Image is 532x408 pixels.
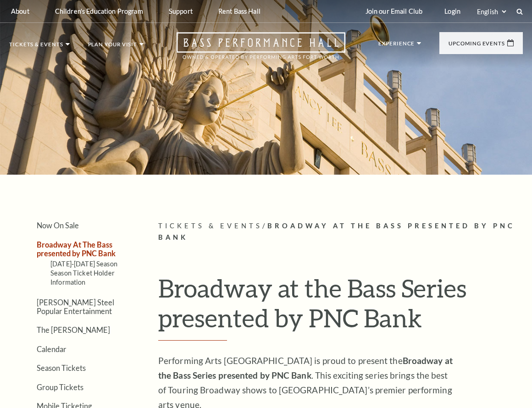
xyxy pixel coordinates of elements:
[37,383,83,391] a: Group Tickets
[475,7,508,16] select: Select:
[37,345,66,353] a: Calendar
[88,42,138,52] p: Plan Your Visit
[169,7,193,15] p: Support
[9,42,63,52] p: Tickets & Events
[55,7,143,15] p: Children's Education Program
[50,269,115,286] a: Season Ticket Holder Information
[449,41,505,51] p: Upcoming Events
[11,7,29,15] p: About
[50,260,117,268] a: [DATE]-[DATE] Season
[158,273,523,341] h1: Broadway at the Bass Series presented by PNC Bank
[158,222,515,241] span: Broadway At The Bass presented by PNC Bank
[158,221,523,243] p: /
[37,240,116,258] a: Broadway At The Bass presented by PNC Bank
[218,7,260,15] p: Rent Bass Hall
[37,221,79,230] a: Now On Sale
[378,41,415,51] p: Experience
[158,355,453,380] strong: Broadway at the Bass Series presented by PNC Bank
[37,298,114,315] a: [PERSON_NAME] Steel Popular Entertainment
[37,364,86,372] a: Season Tickets
[37,325,110,334] a: The [PERSON_NAME]
[158,222,262,230] span: Tickets & Events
